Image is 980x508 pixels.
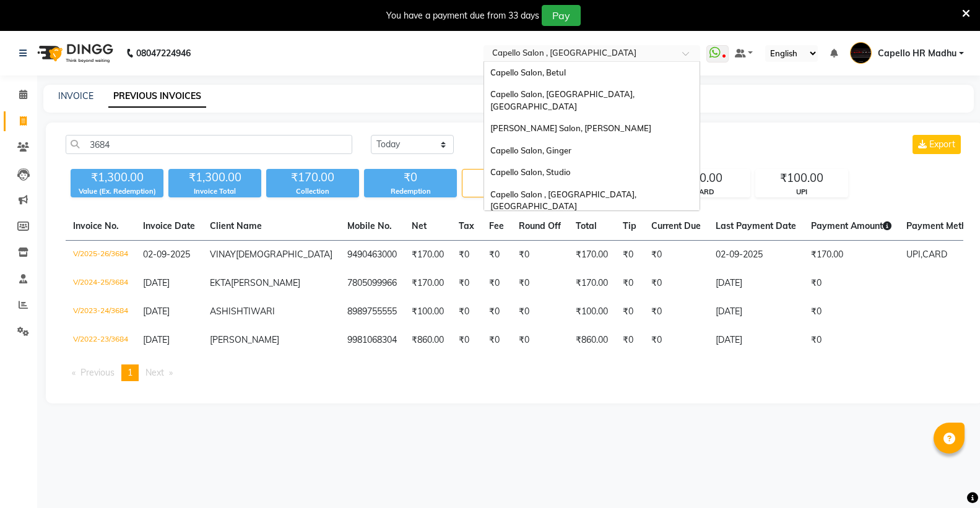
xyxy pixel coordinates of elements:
td: ₹0 [615,269,644,298]
td: ₹0 [804,326,899,355]
td: ₹170.00 [568,269,615,298]
td: ₹0 [451,298,482,326]
img: logo [32,36,116,71]
span: Invoice No. [73,220,119,231]
td: ₹0 [451,326,482,355]
td: ₹0 [511,326,568,355]
td: ₹0 [482,326,511,355]
span: VINAY [210,249,236,260]
td: [DATE] [708,269,804,298]
div: 4 [462,170,554,187]
td: ₹170.00 [804,241,899,270]
td: ₹0 [615,326,644,355]
td: 8989755555 [340,298,404,326]
span: [PERSON_NAME] [231,277,300,288]
span: Current Due [651,220,701,231]
td: ₹0 [511,241,568,270]
td: ₹860.00 [568,326,615,355]
span: TIWARI [243,306,275,317]
td: ₹0 [482,269,511,298]
a: INVOICE [58,90,93,101]
button: Pay [542,5,581,26]
td: ₹0 [644,269,708,298]
span: Previous [80,367,115,378]
span: ASHISH [210,306,243,317]
span: Export [929,139,955,150]
span: Tax [459,220,474,231]
div: UPI [756,187,848,197]
button: Export [913,135,961,154]
td: ₹0 [615,298,644,326]
td: ₹0 [511,269,568,298]
div: Invoice Total [168,186,261,197]
td: ₹0 [451,269,482,298]
img: Capello HR Madhu [850,42,872,64]
span: Client Name [210,220,262,231]
td: ₹860.00 [404,326,451,355]
ng-dropdown-panel: Options list [483,61,700,211]
a: PREVIOUS INVOICES [108,85,206,108]
span: Invoice Date [143,220,195,231]
span: CARD [922,249,947,260]
span: [PERSON_NAME] [210,334,279,345]
span: UPI, [906,249,922,260]
span: Total [576,220,597,231]
td: ₹0 [511,298,568,326]
span: Capello Salon, Ginger [490,145,571,155]
div: ₹170.00 [266,169,359,186]
span: Last Payment Date [716,220,796,231]
td: [DATE] [708,326,804,355]
td: ₹0 [804,269,899,298]
span: [DATE] [143,277,170,288]
span: Capello HR Madhu [878,47,956,60]
span: [PERSON_NAME] Salon, [PERSON_NAME] [490,123,651,133]
input: Search by Name/Mobile/Email/Invoice No [66,135,352,154]
td: 02-09-2025 [708,241,804,270]
div: ₹1,300.00 [168,169,261,186]
td: V/2025-26/3684 [66,241,136,270]
span: EKTA [210,277,231,288]
td: V/2023-24/3684 [66,298,136,326]
span: Net [412,220,427,231]
div: ₹70.00 [658,170,750,187]
span: Capello Salon, [GEOGRAPHIC_DATA], [GEOGRAPHIC_DATA] [490,89,636,111]
span: [DEMOGRAPHIC_DATA] [236,249,332,260]
td: ₹0 [451,241,482,270]
b: 08047224946 [136,36,191,71]
div: CARD [658,187,750,197]
div: Value (Ex. Redemption) [71,186,163,197]
td: V/2024-25/3684 [66,269,136,298]
div: ₹0 [364,169,457,186]
span: Capello Salon , [GEOGRAPHIC_DATA], [GEOGRAPHIC_DATA] [490,189,638,212]
td: ₹170.00 [404,241,451,270]
span: Next [145,367,164,378]
td: ₹0 [644,241,708,270]
span: Tip [623,220,636,231]
td: 9490463000 [340,241,404,270]
span: Mobile No. [347,220,392,231]
td: 9981068304 [340,326,404,355]
span: Capello Salon, Studio [490,167,571,177]
div: Redemption [364,186,457,197]
td: ₹100.00 [568,298,615,326]
span: 1 [128,367,132,378]
div: You have a payment due from 33 days [386,9,539,22]
div: Bills [462,187,554,197]
nav: Pagination [66,364,963,381]
td: V/2022-23/3684 [66,326,136,355]
span: [DATE] [143,306,170,317]
td: ₹0 [644,298,708,326]
span: Capello Salon, Betul [490,67,566,77]
td: ₹170.00 [404,269,451,298]
td: ₹0 [644,326,708,355]
span: Fee [489,220,504,231]
td: ₹0 [615,241,644,270]
div: ₹100.00 [756,170,848,187]
td: 7805099966 [340,269,404,298]
span: 02-09-2025 [143,249,190,260]
td: ₹100.00 [404,298,451,326]
td: ₹0 [482,298,511,326]
span: [DATE] [143,334,170,345]
td: ₹0 [804,298,899,326]
div: ₹1,300.00 [71,169,163,186]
